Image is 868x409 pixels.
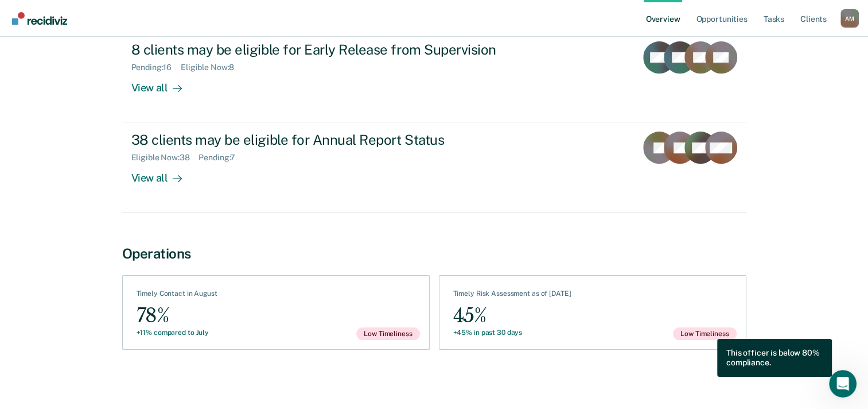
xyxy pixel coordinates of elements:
[122,245,746,262] div: Operations
[122,32,746,122] a: 8 clients may be eligible for Early Release from SupervisionPending:16Eligible Now:8View all
[12,12,67,25] img: Recidiviz
[453,303,571,329] div: 45%
[181,63,243,72] div: Eligible Now : 8
[453,290,571,302] div: Timely Risk Assessment as of [DATE]
[840,9,859,28] button: Profile dropdown button
[356,327,419,340] span: Low Timeliness
[137,303,217,329] div: 78%
[122,122,746,213] a: 38 clients may be eligible for Annual Report StatusEligible Now:38Pending:7View all
[673,327,736,340] span: Low Timeliness
[829,370,857,398] iframe: Intercom live chat
[840,9,859,28] div: A M
[131,163,196,185] div: View all
[453,329,571,337] div: +45% in past 30 days
[137,329,217,337] div: +11% compared to July
[131,63,181,72] div: Pending : 16
[131,132,534,148] div: 38 clients may be eligible for Annual Report Status
[131,41,534,58] div: 8 clients may be eligible for Early Release from Supervision
[131,153,199,163] div: Eligible Now : 38
[198,153,244,163] div: Pending : 7
[137,290,217,302] div: Timely Contact in August
[131,72,196,95] div: View all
